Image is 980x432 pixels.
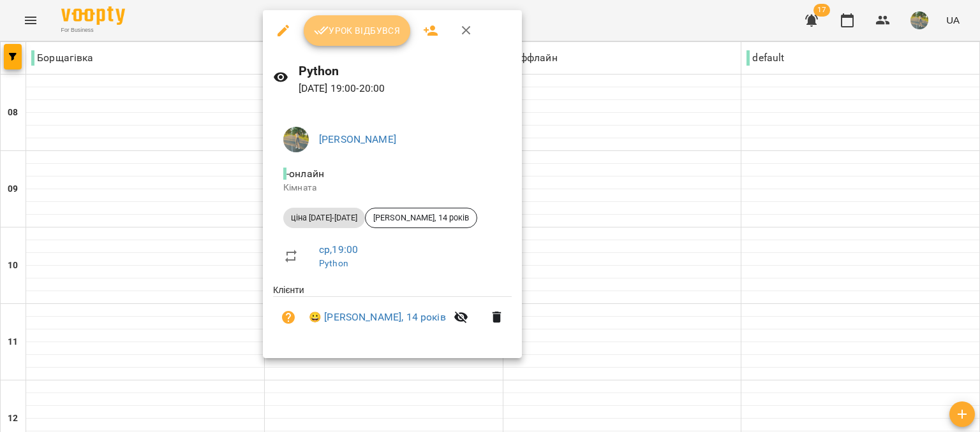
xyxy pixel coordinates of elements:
p: [DATE] 19:00 - 20:00 [299,81,512,96]
div: [PERSON_NAME], 14 років [365,208,477,228]
a: Python [319,258,348,268]
img: cc86a7d391a927a8a2da6048dc44c688.jpg [283,127,309,152]
span: Урок відбувся [314,23,401,38]
h6: Python [299,61,512,81]
span: ціна [DATE]-[DATE] [283,212,365,224]
button: Урок відбувся [304,15,411,46]
a: ср , 19:00 [319,243,358,256]
p: Кімната [283,182,501,194]
a: 😀 [PERSON_NAME], 14 років [309,310,446,325]
button: Візит ще не сплачено. Додати оплату? [273,302,304,333]
a: [PERSON_NAME] [319,133,396,145]
ul: Клієнти [273,284,512,343]
span: - онлайн [283,168,327,180]
span: [PERSON_NAME], 14 років [366,212,477,224]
